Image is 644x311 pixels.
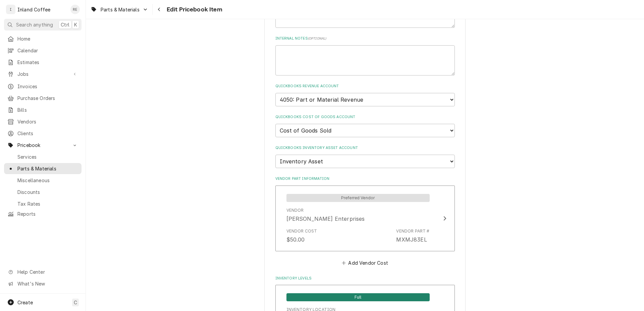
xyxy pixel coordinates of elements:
label: Vendor Part Information [275,176,455,182]
button: Add Vendor Cost [341,258,389,267]
div: [PERSON_NAME] Enterprises [286,215,365,223]
div: Preferred Vendor [286,193,430,202]
button: Search anythingCtrlK [4,19,82,31]
span: K [74,21,77,28]
span: Invoices [17,83,78,90]
span: Bills [17,106,78,113]
a: Services [4,151,82,162]
div: $50.00 [286,236,305,244]
span: Help Center [17,268,77,275]
label: Inventory Levels [275,276,455,281]
span: Pricebook [17,142,68,149]
label: QuickBooks Inventory Asset Account [275,145,455,151]
div: QuickBooks Revenue Account [275,84,455,106]
a: Parts & Materials [4,163,82,174]
span: Purchase Orders [17,95,78,102]
div: Vendor [286,207,304,213]
span: Services [17,153,78,160]
div: Vendor Cost [286,228,317,244]
div: Vendor Part Information [275,176,455,267]
span: Home [17,35,78,42]
div: QuickBooks Inventory Asset Account [275,145,455,168]
div: Ruth Easley's Avatar [70,5,80,14]
span: Parts & Materials [17,165,78,172]
div: Internal Notes [275,36,455,75]
div: MXMJ83EL [396,236,427,244]
a: Go to What's New [4,278,82,289]
span: Parts & Materials [101,6,140,13]
button: Navigate back [154,4,165,15]
a: Vendors [4,116,82,127]
div: QuickBooks Cost of Goods Account [275,114,455,137]
span: What's New [17,280,77,287]
span: Calendar [17,47,78,54]
a: Discounts [4,187,82,198]
button: Update Vendor Part Cost [275,186,455,251]
label: QuickBooks Cost of Goods Account [275,114,455,120]
span: Edit Pricebook Item [165,5,222,14]
span: Miscellaneous [17,177,78,184]
a: Calendar [4,45,82,56]
span: C [74,299,77,306]
a: Estimates [4,57,82,68]
span: Jobs [17,70,68,77]
div: Inland Coffee [17,6,50,13]
span: Discounts [17,189,78,196]
a: Tax Rates [4,198,82,209]
span: Tax Rates [17,200,78,207]
a: Purchase Orders [4,93,82,104]
div: I [6,5,15,14]
span: Create [17,300,33,305]
span: Estimates [17,59,78,66]
span: Vendors [17,118,78,125]
span: Search anything [16,21,53,28]
a: Go to Pricebook [4,140,82,151]
label: QuickBooks Revenue Account [275,84,455,89]
div: Vendor Part # [396,228,429,234]
span: Full [286,293,430,301]
a: Go to Jobs [4,68,82,80]
span: Clients [17,130,78,137]
div: Vendor Cost [286,228,317,234]
div: Vendor [286,207,365,223]
div: RE [70,5,80,14]
span: Reports [17,210,78,217]
a: Invoices [4,81,82,92]
a: Reports [4,208,82,219]
a: Go to Help Center [4,266,82,277]
span: ( optional ) [308,37,327,40]
a: Bills [4,104,82,115]
a: Home [4,33,82,44]
a: Go to Parts & Materials [88,4,151,15]
label: Internal Notes [275,36,455,41]
span: Preferred Vendor [286,194,430,202]
a: Miscellaneous [4,175,82,186]
div: Vendor Part # [396,228,429,244]
a: Clients [4,128,82,139]
span: Ctrl [61,21,69,28]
